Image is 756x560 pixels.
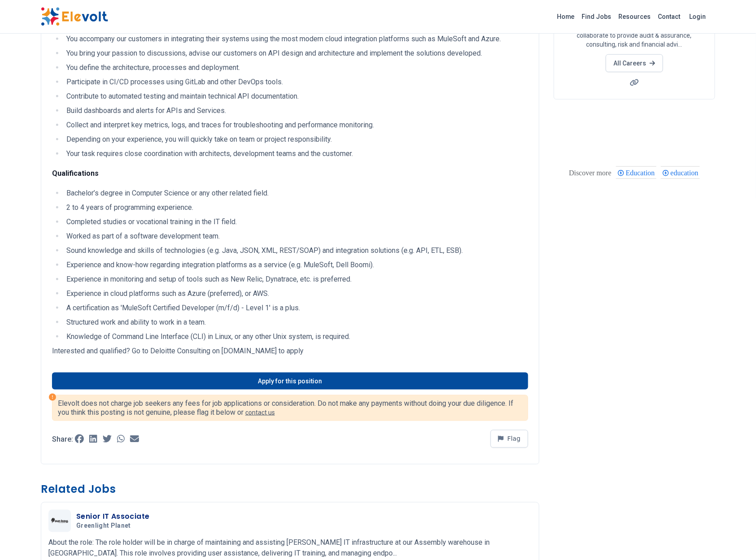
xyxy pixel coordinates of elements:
[64,274,528,285] li: Experience in monitoring and setup of tools such as New Relic, Dynatrace, etc. is preferred.
[491,430,528,448] button: Flag
[64,231,528,242] li: Worked as part of a software development team.
[606,54,663,72] a: All Careers
[64,48,528,59] li: You bring your passion to discussions, advise our customers on API design and architecture and im...
[655,9,684,24] a: Contact
[245,409,275,416] a: contact us
[76,512,150,522] h3: Senior IT Associate
[64,91,528,102] li: Contribute to automated testing and maintain technical API documentation.
[58,399,522,417] p: Elevolt does not charge job seekers any fees for job applications or consideration. Do not make a...
[41,482,539,497] h3: Related Jobs
[64,288,528,299] li: Experience in cloud platforms such as Azure (preferred), or AWS.
[661,166,700,179] div: education
[64,202,528,213] li: 2 to 4 years of programming experience.
[671,169,701,177] span: education
[64,317,528,328] li: Structured work and ability to work in a team.
[64,105,528,116] li: Build dashboards and alerts for APIs and Services.
[64,62,528,73] li: You define the architecture, processes and deployment.
[615,9,655,24] a: Resources
[626,169,658,177] span: Education
[578,9,615,24] a: Find Jobs
[52,346,528,356] p: Interested and qualified? Go to Deloitte Consulting on [DOMAIN_NAME] to apply
[52,436,73,443] p: Share:
[48,538,532,559] p: About the role: The role holder will be in charge of maintaining and assisting [PERSON_NAME] IT i...
[52,169,99,178] strong: Qualifications
[64,217,528,227] li: Completed studies or vocational training in the IT field.
[64,331,528,342] li: Knowledge of Command Line Interface (CLI) in Linux, or any other Unix system, is required.
[64,34,528,44] li: You accompany our customers in integrating their systems using the most modern cloud integration ...
[64,148,528,159] li: Your task requires close coordination with architects, development teams and the customer.
[64,303,528,313] li: A certification as 'MuleSoft Certified Developer (m/f/d) - Level 1' is a plus.
[64,245,528,256] li: Sound knowledge and skills of technologies (e.g. Java, JSON, XML, REST/SOAP) and integration solu...
[553,9,578,24] a: Home
[76,522,131,530] span: Greenlight Planet
[51,518,69,524] img: Greenlight Planet
[64,188,528,199] li: Bachelor’s degree in Computer Science or any other related field.
[64,260,528,270] li: Experience and know-how regarding integration platforms as a service (e.g. MuleSoft, Dell Boomi).
[41,7,108,26] img: Elevolt
[616,166,656,179] div: Education
[554,247,715,372] iframe: Advertisement
[64,134,528,145] li: Depending on your experience, you will quickly take on team or project responsibility.
[569,167,612,179] div: These are topics related to the article that might interest you
[64,77,528,87] li: Participate in CI/CD processes using GitLab and other DevOps tools.
[711,517,756,560] iframe: Chat Widget
[64,120,528,130] li: Collect and interpret key metrics, logs, and traces for troubleshooting and performance monitoring.
[684,8,712,26] a: Login
[52,373,528,390] a: Apply for this position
